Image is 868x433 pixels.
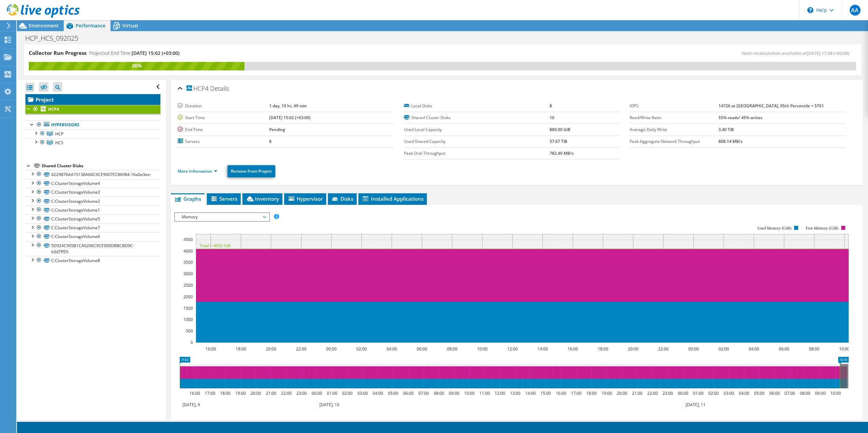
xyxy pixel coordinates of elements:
b: 782.40 MB/s [550,150,574,156]
text: 15:00 [540,390,551,396]
text: 16:00 [190,390,200,396]
span: HCS [55,140,63,146]
text: 20:00 [628,346,638,352]
text: 08:00 [447,346,457,352]
text: 01:00 [693,390,704,396]
text: 14:00 [525,390,536,396]
div: Shared Cluster Disks [42,162,160,170]
text: 14:00 [537,346,548,352]
svg: \n [807,7,813,13]
a: C:ClusterStorageVolume3 [25,188,160,197]
b: 3.40 TiB [718,127,734,132]
label: Local Disks [404,103,550,109]
span: Inventory [246,195,279,202]
span: Environment [29,22,59,29]
text: 10:00 [477,346,488,352]
span: HCP [55,131,63,137]
span: Graphs [174,195,201,202]
text: 05:00 [388,390,398,396]
a: Remove From Project [228,165,275,177]
text: 09:00 [815,390,826,396]
text: 07:00 [785,390,795,396]
text: 05:00 [754,390,765,396]
a: C:ClusterStorageVolume8 [25,256,160,265]
b: 14726 at [GEOGRAPHIC_DATA], 95th Percentile = 5761 [718,103,824,109]
text: 19:00 [601,390,612,396]
text: Used Memory (GiB) [757,226,791,231]
text: 18:00 [236,346,246,352]
label: IOPS [630,103,718,109]
text: 1500 [183,305,193,311]
text: 23:00 [296,390,307,396]
text: 20:00 [251,390,261,396]
text: 06:00 [417,346,427,352]
a: C:ClusterStorageVolume4 [25,179,160,188]
text: 500 [186,328,193,334]
text: 18:00 [586,390,597,396]
text: 03:00 [357,390,368,396]
text: 00:00 [312,390,322,396]
text: 08:00 [809,346,820,352]
span: AA [850,5,861,16]
a: C:ClusterStorageVolume6 [25,232,160,241]
text: 04:00 [387,346,397,352]
text: 10:00 [830,390,841,396]
a: HCP4 [25,105,160,114]
text: 17:00 [205,390,215,396]
text: 10:00 [464,390,475,396]
text: 04:00 [739,390,749,396]
span: Memory [178,213,265,221]
a: 5D924C995B1CA6206C9CE900DBBCBD9C-b3d7ff55- [25,241,160,256]
text: 4500 [183,237,193,242]
label: Servers [178,138,269,145]
text: 20:00 [266,346,276,352]
b: 57.67 TiB [550,138,567,144]
a: C:ClusterStorageVolume5 [25,214,160,223]
text: 06:00 [769,390,780,396]
text: 09:00 [449,390,459,396]
span: Servers [210,195,237,202]
span: [DATE] 15:02 (+03:00) [132,50,179,56]
text: 00:00 [678,390,688,396]
text: 22:00 [647,390,658,396]
text: 2000 [183,294,193,300]
text: 4000 [183,248,193,254]
text: 19:00 [235,390,246,396]
text: 17:00 [571,390,581,396]
b: 8 [550,103,552,109]
text: 16:00 [568,346,578,352]
label: Shared Cluster Disks [404,114,550,121]
text: 23:00 [663,390,673,396]
b: 55% reads/ 45% writes [718,115,763,121]
b: 889.00 GiB [550,127,570,132]
text: 08:00 [800,390,810,396]
text: 0 [191,340,193,345]
text: 08:00 [434,390,444,396]
b: HCP4 [48,106,59,112]
a: C:ClusterStorageVolume2 [25,197,160,205]
label: Duration [178,103,269,109]
text: 16:00 [556,390,566,396]
b: 8 [269,138,272,144]
text: 16:00 [205,346,216,352]
text: 22:00 [281,390,292,396]
text: 11:00 [479,390,490,396]
text: 04:00 [373,390,383,396]
label: Peak Aggregate Network Throughput [630,138,718,145]
text: Total = 4093 GiB [199,243,231,248]
text: 18:00 [598,346,608,352]
text: 04:00 [749,346,759,352]
span: Hypervisor [288,195,323,202]
text: 00:00 [326,346,337,352]
text: 02:00 [708,390,719,396]
label: Average Daily Write [630,126,718,133]
text: 12:00 [507,346,518,352]
a: More Information [178,168,217,174]
b: [DATE] 15:02 (+03:00) [269,115,311,121]
text: 18:00 [220,390,231,396]
text: 2500 [183,282,193,288]
text: 20:00 [617,390,627,396]
text: 12:00 [495,390,505,396]
label: Used Local Capacity [404,126,550,133]
text: 21:00 [266,390,276,396]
